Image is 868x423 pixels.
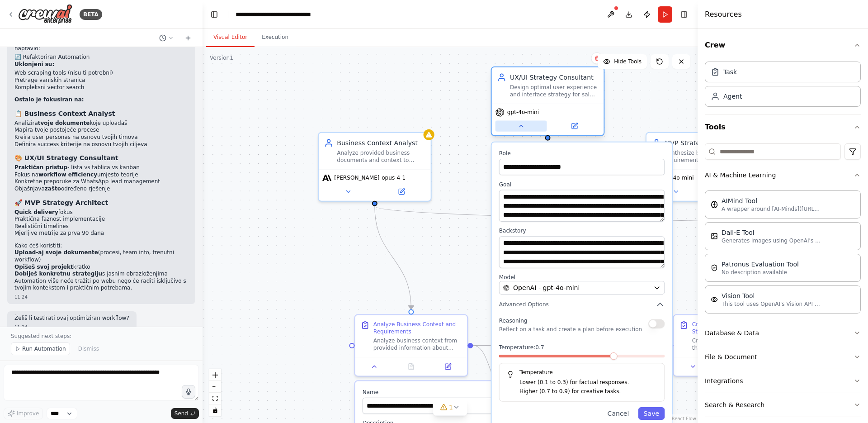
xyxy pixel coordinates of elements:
div: Vision Tool [722,291,821,300]
strong: Upload-aj svoje dokumente [14,249,98,256]
button: Open in side panel [548,121,600,132]
h3: 📋 Business Context Analyst [14,109,188,118]
button: No output available [392,361,430,372]
button: Start a new chat [181,33,195,43]
g: Edge from 7bd5eec0-3486-4540-b637-55f60d63fbf4 to 27949b5c-cd6e-4338-b149-ce575d785efa [370,206,416,309]
button: Dismiss [74,342,104,355]
span: Improve [17,410,39,417]
span: Send [175,410,188,417]
button: Database & Data [705,321,861,345]
p: Automation više neće tražiti po webu nego će raditi isključivo s tvojim kontekstom i praktičnim p... [14,278,188,292]
button: zoom in [209,369,221,381]
button: Open in side panel [432,361,463,372]
p: Želiš li testirati ovaj optimiziran workflow? [14,315,129,322]
p: No description available [722,269,799,276]
div: Analyze provided business documents and context to create detailed requirements for {project_desc... [337,149,425,164]
div: Design optimal user experience and interface strategy for sales teams managing {project_descripti... [510,84,598,98]
div: 11:24 [14,324,129,331]
span: Advanced Options [499,301,549,308]
p: Reflect on a task and create a plan before execution [499,326,642,333]
strong: Ostalo je fokusiran na: [14,96,84,103]
div: BETA [80,9,102,20]
div: 11:24 [14,294,188,300]
p: Lower (0.1 to 0.3) for factual responses. [519,378,657,387]
li: Kreira user personas na osnovu tvojih timova [14,134,188,141]
li: (procesi, team info, trenutni workflow) [14,249,188,263]
label: Role [499,150,665,157]
div: Analyze Business Context and RequirementsAnalyze business context from provided information about... [354,314,468,376]
div: Patronus Evaluation Tool [722,260,799,269]
div: Create Comprehensive MVP Strategy [692,321,780,335]
p: Higher (0.7 to 0.9) for creative tasks. [519,387,657,396]
p: A wrapper around [AI-Minds]([URL][DOMAIN_NAME]). Useful for when you need answers to questions fr... [722,205,821,213]
li: fokus [14,209,188,216]
label: Model [499,274,665,281]
div: Create practical MVP strategy that balances scope with quick delivery for {project_description}. ... [692,337,780,352]
strong: Opišeš svoj projekt [14,264,73,270]
button: Improve [4,408,43,419]
div: UX/UI Strategy Consultant [510,73,598,82]
label: Name [363,389,528,396]
strong: Quick delivery [14,209,58,215]
div: React Flow controls [209,369,221,416]
li: Konkretne preporuke za WhatsApp lead management [14,178,188,185]
li: kratko [14,264,188,271]
div: Task [723,67,737,76]
button: Open in side panel [376,186,427,197]
button: Crew [705,33,861,58]
button: Integrations [705,369,861,393]
li: Realistični timelines [14,223,188,230]
span: [PERSON_NAME]-opus-4-1 [334,174,406,181]
label: Backstory [499,227,665,234]
img: PatronusEvalTool [711,264,718,271]
button: File & Document [705,345,861,369]
button: Hide left sidebar [208,8,221,21]
li: Kompleksni vector search [14,84,188,91]
p: This tool uses OpenAI's Vision API to describe the contents of an image. [722,300,821,308]
div: Business Context AnalystAnalyze provided business documents and context to create detailed requir... [318,132,432,202]
button: Switch to previous chat [156,33,177,43]
nav: breadcrumb [236,10,337,19]
span: Temperature: 0.7 [499,344,544,351]
div: Analyze business context from provided information about {project_description}. If business docum... [373,337,462,352]
li: Fokus na umjesto teorije [14,171,188,179]
div: AI & Machine Learning [705,187,861,321]
button: Hide Tools [598,54,647,69]
span: 1 [449,403,453,412]
button: OpenAI - gpt-4o-mini [499,281,665,295]
img: Logo [18,4,72,24]
li: Definira success kriterije na osnovu tvojih ciljeva [14,141,188,148]
button: fit view [209,393,221,404]
h3: 🎨 UX/UI Strategy Consultant [14,153,188,162]
span: OpenAI - gpt-4o-mini [513,283,580,292]
li: Analizira koje uploadaš [14,120,188,127]
span: Run Automation [22,345,66,352]
img: AIMindTool [711,201,718,208]
h2: 🔄 Refaktoriran Automation [14,54,188,61]
div: MVP Strategy ArchitectSynthesize business requirements and UX recommendations to create a compreh... [646,132,759,202]
a: React Flow attribution [672,416,696,421]
span: Hide Tools [614,58,642,65]
button: 1 [433,399,467,416]
img: DallETool [711,233,718,240]
span: gpt-4o-mini [507,109,539,116]
button: AI & Machine Learning [705,163,861,187]
strong: zašto [45,185,61,192]
li: Mapira tvoje postojeće procese [14,127,188,134]
strong: Dobiješ konkretnu strategiju [14,271,102,277]
button: Advanced Options [499,300,665,309]
label: Goal [499,181,665,188]
span: Reasoning [499,318,528,324]
div: Business Context Analyst [337,138,425,147]
li: Pretrage vanjskih stranica [14,77,188,84]
div: Agent [723,92,742,101]
li: s jasnim obrazloženjima [14,271,188,278]
div: Crew [705,58,861,114]
button: Send [171,408,199,419]
h4: Resources [705,9,742,20]
div: Version 1 [210,54,233,62]
button: Hide right sidebar [678,8,690,21]
h3: 🚀 MVP Strategy Architect [14,198,188,207]
button: toggle interactivity [209,404,221,416]
button: Click to speak your automation idea [182,385,195,399]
